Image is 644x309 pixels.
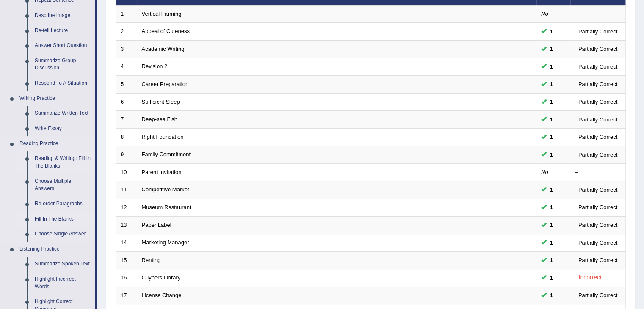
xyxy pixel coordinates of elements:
td: 4 [116,58,137,76]
div: Partially Correct [575,27,621,36]
td: 13 [116,216,137,234]
td: 8 [116,128,137,146]
span: You can still take this question [547,238,556,247]
div: Incorrect [575,273,605,282]
a: Vertical Farming [142,11,182,17]
span: You can still take this question [547,132,556,141]
td: 6 [116,93,137,111]
em: No [541,11,548,17]
a: Revision 2 [142,63,168,69]
a: Academic Writing [142,46,185,52]
a: Sufficient Sleep [142,99,180,105]
a: Summarize Group Discussion [31,53,95,76]
a: Museum Restaurant [142,204,191,210]
a: Competitive Market [142,186,189,193]
td: 3 [116,40,137,58]
span: You can still take this question [547,203,556,212]
td: 12 [116,199,137,216]
a: Right Foundation [142,134,184,140]
a: Respond To A Situation [31,76,95,91]
span: You can still take this question [547,291,556,300]
span: You can still take this question [547,273,556,282]
div: – [575,168,621,177]
em: No [541,169,548,175]
div: Partially Correct [575,97,621,106]
span: You can still take this question [547,80,556,88]
div: Partially Correct [575,44,621,53]
div: Partially Correct [575,132,621,141]
a: Summarize Written Text [31,106,95,121]
td: 5 [116,76,137,94]
a: Writing Practice [16,91,95,106]
a: Reading & Writing: Fill In The Blanks [31,151,95,174]
a: Re-order Paragraphs [31,196,95,212]
a: Choose Single Answer [31,226,95,242]
span: You can still take this question [547,44,556,53]
div: Partially Correct [575,150,621,159]
td: 11 [116,181,137,199]
td: 14 [116,234,137,252]
a: Re-tell Lecture [31,23,95,39]
td: 10 [116,163,137,181]
a: Write Essay [31,121,95,136]
div: Partially Correct [575,62,621,71]
div: Partially Correct [575,221,621,229]
td: 2 [116,23,137,41]
div: Partially Correct [575,115,621,124]
a: Renting [142,257,161,263]
span: You can still take this question [547,62,556,71]
a: Career Preparation [142,81,189,87]
a: Highlight Incorrect Words [31,272,95,294]
span: You can still take this question [547,27,556,36]
td: 9 [116,146,137,164]
td: 15 [116,251,137,269]
a: Summarize Spoken Text [31,257,95,272]
a: Cuypers Library [142,274,181,281]
div: Partially Correct [575,238,621,247]
td: 7 [116,111,137,129]
a: Appeal of Cuteness [142,28,190,34]
a: Paper Label [142,222,171,228]
div: Partially Correct [575,291,621,300]
span: You can still take this question [547,97,556,106]
span: You can still take this question [547,115,556,124]
div: Partially Correct [575,185,621,194]
a: License Change [142,292,182,298]
span: You can still take this question [547,185,556,194]
a: Choose Multiple Answers [31,174,95,196]
span: You can still take this question [547,150,556,159]
div: – [575,10,621,18]
a: Marketing Manager [142,239,189,246]
span: You can still take this question [547,221,556,229]
div: Partially Correct [575,256,621,265]
a: Answer Short Question [31,38,95,53]
a: Family Commitment [142,151,191,157]
div: Partially Correct [575,203,621,212]
div: Partially Correct [575,80,621,88]
a: Deep-sea Fish [142,116,178,122]
a: Fill In The Blanks [31,212,95,227]
td: 17 [116,287,137,304]
a: Reading Practice [16,136,95,152]
a: Parent Invitation [142,169,182,175]
span: You can still take this question [547,256,556,265]
a: Describe Image [31,8,95,23]
td: 16 [116,269,137,287]
td: 1 [116,5,137,23]
a: Listening Practice [16,242,95,257]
